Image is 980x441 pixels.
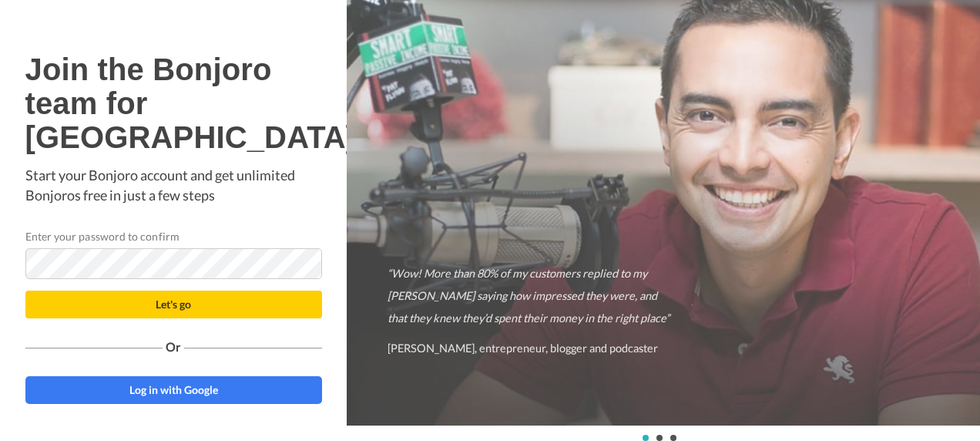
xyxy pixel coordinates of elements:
label: Enter your password to confirm [25,228,180,244]
p: [PERSON_NAME], entrepreneur, blogger and podcaster [388,337,677,359]
span: Or [163,342,184,352]
button: Let's go [25,291,322,318]
span: Log in with Google [129,383,218,396]
p: Start your Bonjoro account and get unlimited Bonjoros free in just a few steps [25,166,322,205]
span: Let's go [156,298,191,311]
a: Log in with Google [25,376,322,404]
p: “Wow! More than 80% of my customers replied to my [PERSON_NAME] saying how impressed they were, a... [388,262,677,329]
b: [GEOGRAPHIC_DATA] [25,120,357,154]
h1: Join the Bonjoro team for [25,52,322,154]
